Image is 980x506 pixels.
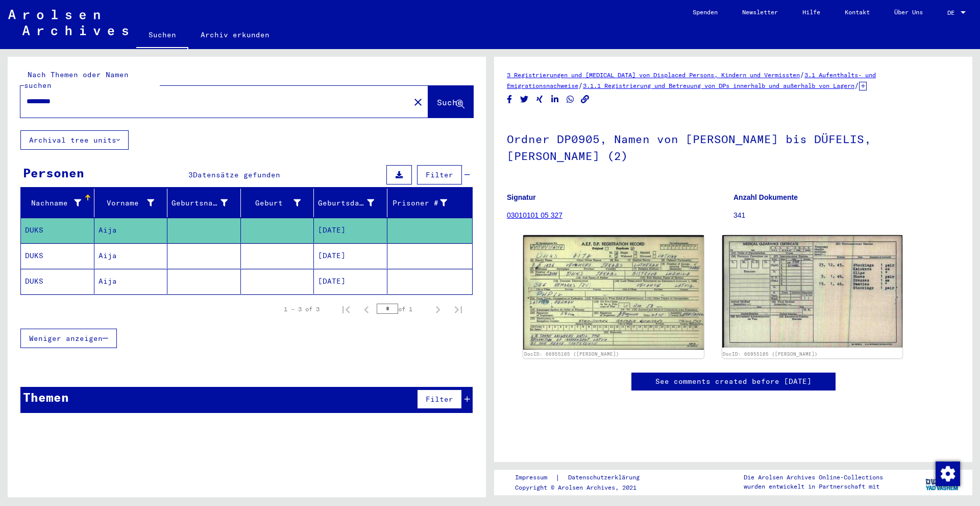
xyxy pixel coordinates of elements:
button: Filter [417,389,462,409]
a: Impressum [515,472,555,483]
a: Archiv erkunden [188,22,282,47]
div: Prisoner # [391,198,448,209]
div: Personen [23,164,84,182]
span: Datensätze gefunden [193,170,280,179]
span: / [800,70,804,79]
button: Archival tree units [20,130,129,150]
mat-cell: DUKS [21,243,94,268]
img: yv_logo.png [923,469,962,495]
span: / [854,81,859,90]
div: Geburtsname [171,195,240,211]
img: 001.jpg [523,235,704,350]
span: DE [947,9,959,16]
mat-cell: [DATE] [314,269,387,294]
a: 03010101 05 327 [507,211,562,219]
div: Themen [23,388,69,406]
mat-cell: Aija [94,269,168,294]
mat-cell: [DATE] [314,218,387,243]
div: Geburt‏ [245,198,301,209]
div: Nachname [25,198,81,209]
button: Suche [428,86,473,118]
span: Weniger anzeigen [29,334,103,343]
div: 1 – 3 of 3 [284,305,320,314]
mat-label: Nach Themen oder Namen suchen [24,70,129,90]
button: Share on Twitter [519,93,530,106]
mat-cell: [DATE] [314,243,387,268]
div: Nachname [25,195,94,211]
div: | [515,472,652,483]
a: See comments created before [DATE] [655,376,812,387]
button: Filter [417,165,462,185]
div: Vorname [99,198,155,209]
p: Copyright © Arolsen Archives, 2021 [515,483,652,492]
div: Geburt‏ [245,195,314,211]
div: Prisoner # [391,195,460,211]
button: Share on Facebook [504,93,515,106]
img: Arolsen_neg.svg [8,10,128,35]
mat-header-cell: Vorname [94,189,168,217]
mat-header-cell: Prisoner # [387,189,473,217]
a: DocID: 66955105 ([PERSON_NAME]) [524,351,619,357]
div: Geburtsdatum [318,195,387,211]
div: of 1 [377,304,428,314]
mat-cell: Aija [94,243,168,268]
p: wurden entwickelt in Partnerschaft mit [744,482,883,491]
div: Vorname [99,195,167,211]
p: Die Arolsen Archives Online-Collections [744,473,883,482]
a: 3 Registrierungen und [MEDICAL_DATA] von Displaced Persons, Kindern und Vermissten [507,71,800,79]
div: Geburtsname [171,198,228,209]
button: Share on WhatsApp [565,93,576,106]
button: Last page [448,299,469,319]
img: 002.jpg [722,235,903,348]
mat-cell: DUKS [21,218,94,243]
div: Zustimmung ändern [935,461,960,486]
span: Suche [437,97,462,107]
button: Share on LinkedIn [550,93,560,106]
button: Next page [428,299,448,319]
mat-cell: Aija [94,218,168,243]
b: Anzahl Dokumente [733,193,798,201]
button: Clear [408,91,428,112]
button: First page [336,299,356,319]
a: Suchen [136,22,188,49]
mat-header-cell: Geburt‏ [241,189,314,217]
button: Weniger anzeigen [20,329,117,348]
span: / [578,81,583,90]
span: 3 [188,170,193,179]
p: 341 [733,210,960,221]
a: Datenschutzerklärung [560,472,652,483]
a: 3.1.1 Registrierung und Betreuung von DPs innerhalb und außerhalb von Lagern [583,82,854,89]
mat-header-cell: Geburtsname [167,189,241,217]
div: Geburtsdatum [318,198,374,209]
button: Share on Xing [534,93,545,106]
h1: Ordner DP0905, Namen von [PERSON_NAME] bis DÜFELIS, [PERSON_NAME] (2) [507,116,960,177]
span: Filter [426,170,453,179]
a: DocID: 66955105 ([PERSON_NAME]) [723,351,818,357]
button: Previous page [356,299,377,319]
mat-header-cell: Geburtsdatum [314,189,387,217]
mat-icon: close [412,96,424,108]
b: Signatur [507,193,536,201]
button: Copy link [580,93,591,106]
mat-cell: DUKS [21,269,94,294]
span: Filter [426,395,453,404]
img: Zustimmung ändern [936,462,960,486]
mat-header-cell: Nachname [21,189,94,217]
